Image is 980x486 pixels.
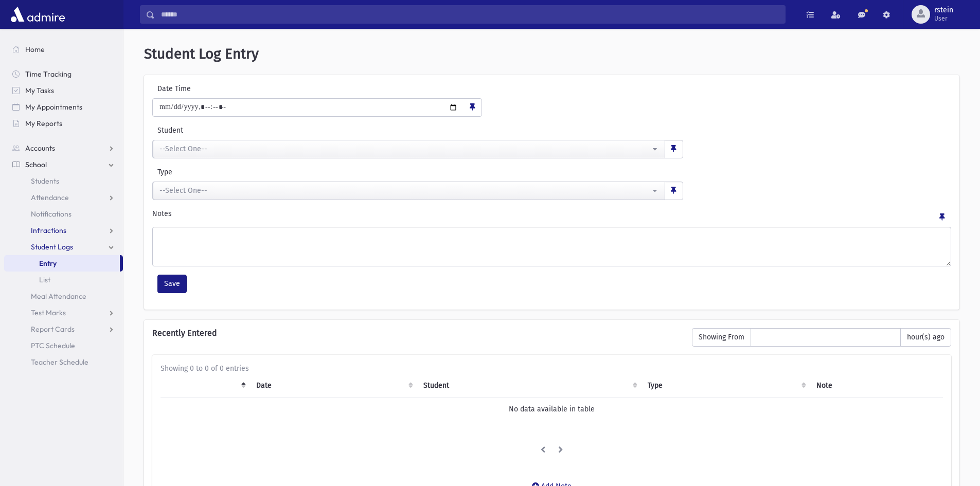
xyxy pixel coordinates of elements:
div: --Select One-- [159,143,650,154]
label: Type [152,167,418,177]
span: User [934,14,953,23]
td: No data available in table [161,397,943,421]
a: Entry [4,255,120,272]
a: Students [4,173,123,189]
span: List [39,275,50,284]
label: Date Time [152,83,290,94]
a: Attendance [4,189,123,206]
th: Student: activate to sort column ascending [417,374,642,398]
a: School [4,156,123,173]
a: PTC Schedule [4,337,123,354]
button: --Select One-- [153,182,665,200]
button: Save [157,275,187,293]
span: rstein [934,6,953,14]
span: School [25,160,47,169]
label: Student [152,125,506,136]
a: My Reports [4,115,123,132]
span: My Tasks [25,86,54,95]
a: Time Tracking [4,66,123,82]
a: List [4,272,123,288]
span: Student Log Entry [144,45,259,62]
div: --Select One-- [159,185,650,196]
button: --Select One-- [153,140,665,158]
a: Accounts [4,140,123,156]
th: Date: activate to sort column ascending [250,374,417,398]
th: Type: activate to sort column ascending [642,374,810,398]
a: My Appointments [4,99,123,115]
a: Notifications [4,206,123,222]
span: Accounts [25,143,55,153]
label: Notes [152,208,172,223]
span: My Appointments [25,102,82,112]
a: Home [4,41,123,58]
span: Meal Attendance [31,292,86,301]
a: My Tasks [4,82,123,99]
h6: Recently Entered [152,328,682,338]
img: AdmirePro [8,4,67,25]
a: Teacher Schedule [4,354,123,370]
a: Test Marks [4,304,123,321]
span: Test Marks [31,308,66,317]
a: Report Cards [4,321,123,337]
span: hour(s) ago [900,328,951,347]
span: Home [25,45,45,54]
th: Note [810,374,943,398]
span: Notifications [31,209,72,219]
span: My Reports [25,119,62,128]
span: Students [31,176,59,186]
span: Entry [39,259,57,268]
a: Meal Attendance [4,288,123,304]
a: Student Logs [4,239,123,255]
span: Time Tracking [25,69,72,79]
span: Showing From [692,328,751,347]
span: Teacher Schedule [31,357,88,367]
span: Infractions [31,226,66,235]
a: Infractions [4,222,123,239]
span: Student Logs [31,242,73,251]
div: Showing 0 to 0 of 0 entries [161,363,943,374]
span: Report Cards [31,325,75,334]
input: Search [155,5,785,24]
span: Attendance [31,193,69,202]
span: PTC Schedule [31,341,75,350]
